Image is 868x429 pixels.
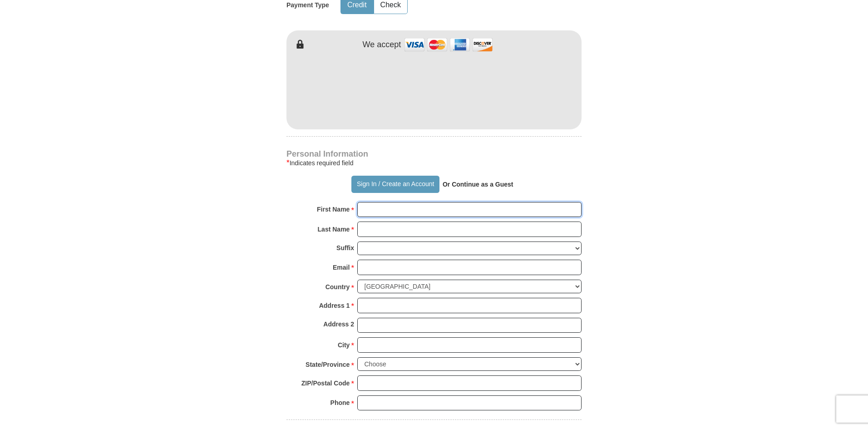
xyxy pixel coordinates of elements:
[286,158,582,168] div: Indicates required field
[338,339,350,351] strong: City
[318,223,350,236] strong: Last Name
[363,40,401,50] h4: We accept
[336,242,354,254] strong: Suffix
[325,281,350,293] strong: Country
[306,358,350,371] strong: State/Province
[333,261,350,274] strong: Email
[301,377,350,390] strong: ZIP/Postal Code
[286,150,582,158] h4: Personal Information
[330,396,350,409] strong: Phone
[351,176,439,193] button: Sign In / Create an Account
[319,299,350,312] strong: Address 1
[403,35,494,54] img: credit cards accepted
[443,181,513,188] strong: Or Continue as a Guest
[317,203,350,216] strong: First Name
[323,318,354,330] strong: Address 2
[286,1,329,9] h5: Payment Type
